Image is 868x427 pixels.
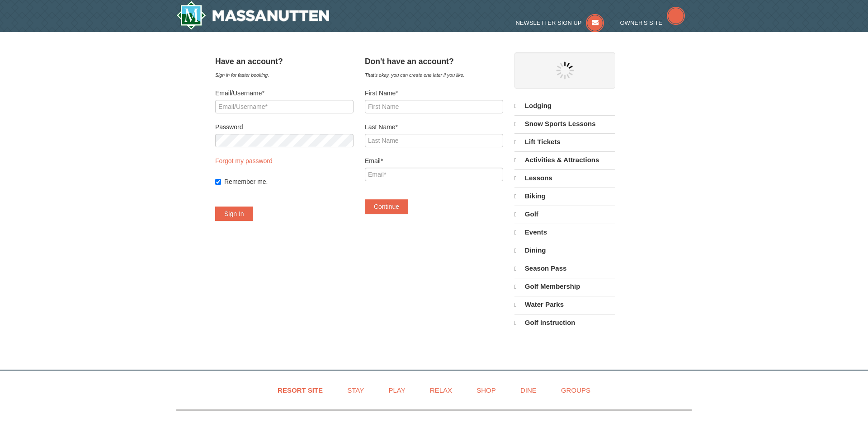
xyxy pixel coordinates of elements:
img: Massanutten Resort Logo [176,1,329,30]
input: Last Name [365,134,503,147]
input: Email* [365,168,503,181]
a: Golf Instruction [514,314,615,331]
a: Play [377,380,416,400]
input: First Name [365,100,503,113]
label: Password [215,122,354,131]
a: Activities & Attractions [514,151,615,169]
a: Biking [514,188,615,205]
span: Newsletter Sign Up [516,19,582,26]
button: Continue [365,199,408,214]
a: Owner's Site [620,19,685,26]
h4: Don't have an account? [365,57,503,66]
a: Season Pass [514,260,615,277]
a: Dining [514,242,615,259]
a: Events [514,224,615,241]
span: Owner's Site [620,19,663,26]
a: Golf Membership [514,278,615,295]
a: Forgot my password [215,157,273,164]
a: Snow Sports Lessons [514,115,615,132]
input: Email/Username* [215,100,354,113]
label: First Name* [365,89,503,98]
label: Email/Username* [215,89,354,98]
a: Massanutten Resort [176,1,329,30]
h4: Have an account? [215,57,354,66]
button: Sign In [215,206,253,221]
a: Lessons [514,169,615,187]
a: Lift Tickets [514,133,615,150]
div: That's okay, you can create one later if you like. [365,70,503,80]
a: Resort Site [266,380,334,400]
a: Groups [550,380,602,400]
a: Relax [419,380,463,400]
a: Shop [465,380,507,400]
a: Newsletter Sign Up [516,19,604,26]
a: Dine [509,380,548,400]
img: wait gif [556,61,574,80]
a: Water Parks [514,296,615,313]
a: Lodging [514,98,615,114]
label: Last Name* [365,122,503,131]
label: Remember me. [224,177,354,186]
a: Golf [514,206,615,223]
div: Sign in for faster booking. [215,70,354,80]
a: Stay [336,380,375,400]
label: Email* [365,156,503,165]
